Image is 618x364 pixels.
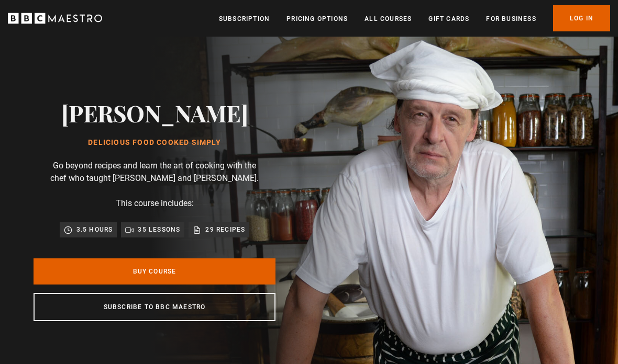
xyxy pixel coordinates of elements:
[116,197,194,210] p: This course includes:
[34,293,275,321] a: Subscribe to BBC Maestro
[61,99,248,126] h2: [PERSON_NAME]
[219,14,270,24] a: Subscription
[8,10,102,26] svg: BBC Maestro
[205,224,245,235] p: 29 recipes
[76,224,113,235] p: 3.5 hours
[50,160,259,185] p: Go beyond recipes and learn the art of cooking with the chef who taught [PERSON_NAME] and [PERSON...
[486,14,536,24] a: For business
[286,14,348,24] a: Pricing Options
[553,5,610,31] a: Log In
[219,5,610,31] nav: Primary
[428,14,469,24] a: Gift Cards
[34,258,275,285] a: Buy Course
[61,139,248,147] h1: Delicious Food Cooked Simply
[138,224,180,235] p: 35 lessons
[365,14,412,24] a: All Courses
